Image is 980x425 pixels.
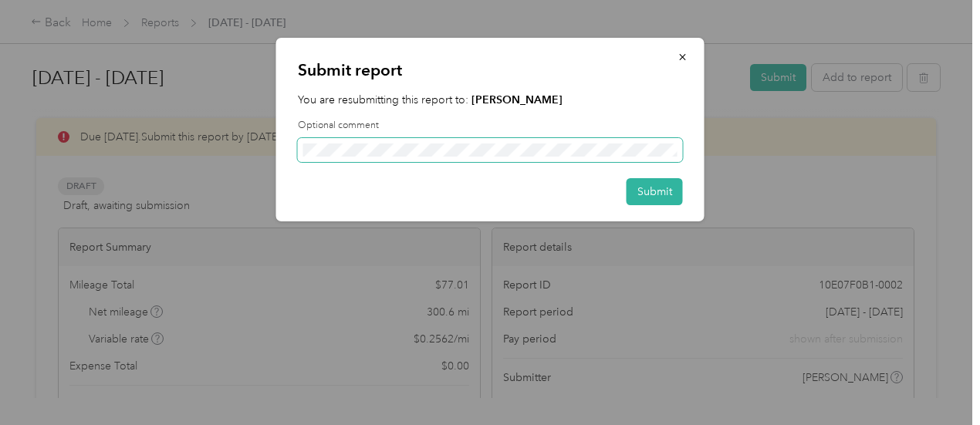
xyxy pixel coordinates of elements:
strong: [PERSON_NAME] [471,93,563,106]
p: You are resubmitting this report to: [298,92,683,108]
label: Optional comment [298,119,683,133]
button: Submit [627,178,683,205]
p: Submit report [298,59,683,81]
iframe: Everlance-gr Chat Button Frame [894,339,980,425]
